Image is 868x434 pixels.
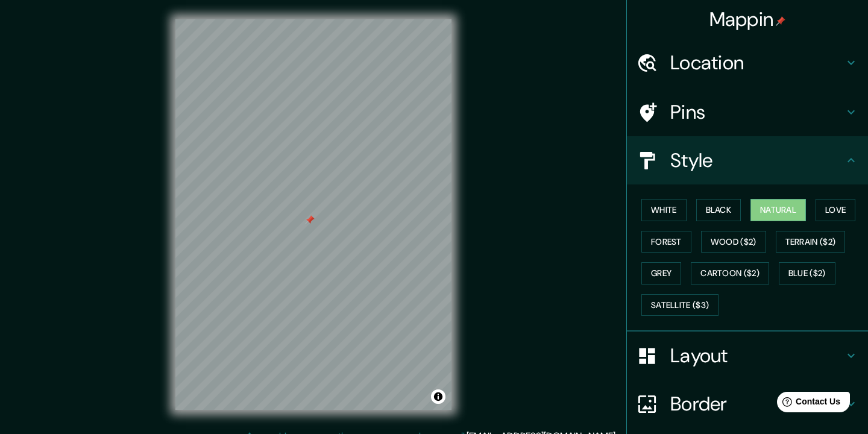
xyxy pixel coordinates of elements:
button: Wood ($2) [701,231,766,253]
h4: Pins [670,100,844,124]
button: White [641,199,687,221]
h4: Layout [670,344,844,368]
div: Style [627,136,868,184]
div: Location [627,39,868,87]
button: Natural [750,199,806,221]
button: Black [696,199,741,221]
h4: Style [670,148,844,172]
div: Pins [627,88,868,136]
button: Terrain ($2) [776,231,846,253]
button: Forest [641,231,691,253]
button: Grey [641,262,681,285]
button: Cartoon ($2) [691,262,769,285]
h4: Location [670,51,844,75]
div: Border [627,380,868,428]
canvas: Map [175,19,451,410]
button: Love [816,199,855,221]
button: Satellite ($3) [641,294,719,316]
img: pin-icon.png [776,16,785,26]
h4: Border [670,392,844,416]
div: Layout [627,332,868,380]
iframe: Help widget launcher [761,387,855,421]
h4: Mappin [709,7,786,31]
button: Toggle attribution [431,389,445,404]
button: Blue ($2) [779,262,835,285]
